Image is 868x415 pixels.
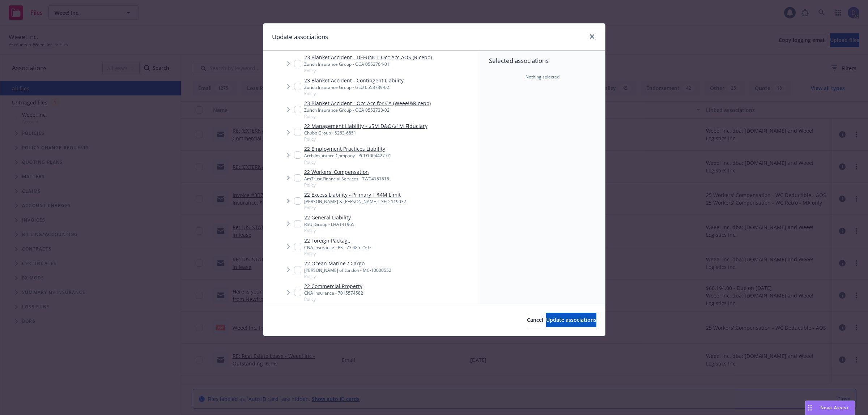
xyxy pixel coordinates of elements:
span: Policy [304,251,371,257]
div: Zurich Insurance Group - GLO 0553739-02 [304,84,404,90]
div: AmTrust Financial Services - TWC4151515 [304,176,389,182]
div: [PERSON_NAME] & [PERSON_NAME] - SEO-119032 [304,198,406,205]
span: Policy [304,296,363,302]
div: Arch Insurance Company - PCD1004427-01 [304,153,391,159]
button: Nova Assist [805,401,855,415]
a: 22 Foreign Package [304,237,371,244]
span: Update associations [546,316,596,323]
span: Cancel [527,316,543,323]
a: 22 Commercial Property [304,282,363,290]
div: RSUI Group - LHA141965 [304,221,354,227]
a: 22 Management Liability - $5M D&O/$1M Fiduciary [304,122,427,130]
span: Policy [304,68,432,74]
span: Policy [304,227,354,234]
span: Policy [304,182,389,188]
span: Policy [304,205,406,211]
div: CNA Insurance - PST 73 485 2507 [304,244,371,251]
a: 22 General Liability [304,214,354,221]
button: Cancel [527,313,543,327]
span: Policy [304,273,391,279]
div: Zurich Insurance Group - OCA 0552764-01 [304,61,432,67]
div: [PERSON_NAME] of London - MC-10000552 [304,267,391,273]
span: Policy [304,136,427,142]
a: 22 Employment Practices Liability [304,145,391,153]
a: 23 Blanket Accident - DEFUNCT Occ Acc AOS (Ricepo) [304,54,432,61]
h1: Update associations [272,32,328,42]
span: Policy [304,90,404,97]
span: Selected associations [489,56,596,65]
span: Policy [304,113,431,119]
a: 23 Blanket Accident - Occ Acc for CA (Weee!&Ricepo) [304,99,431,107]
span: Nothing selected [526,74,559,80]
span: Policy [304,159,391,165]
button: Update associations [546,313,596,327]
span: Nova Assist [820,405,849,411]
a: 23 Blanket Accident - Contingent Liability [304,77,404,84]
a: 22 Excess Liability - Primary | $4M Limit [304,191,406,198]
a: 22 Ocean Marine / Cargo [304,260,391,267]
div: Drag to move [805,401,814,415]
a: close [588,32,596,41]
div: Chubb Group - 8263-6851 [304,130,427,136]
div: Zurich Insurance Group - OCA 0553738-02 [304,107,431,113]
a: 22 Workers' Compensation [304,168,389,176]
div: CNA Insurance - 7015574582 [304,290,363,296]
